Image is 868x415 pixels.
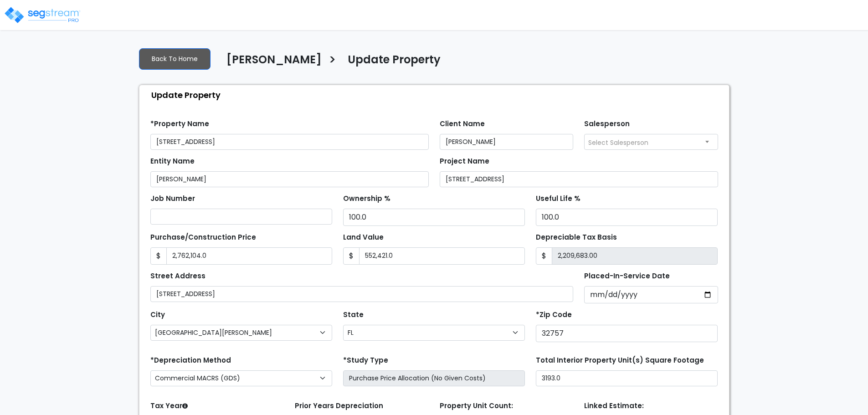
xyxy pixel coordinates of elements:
input: Project Name [440,171,718,187]
label: *Zip Code [536,310,572,320]
input: Property Name [150,134,429,150]
input: Ownership [343,209,525,226]
input: Depreciation [536,209,718,226]
span: $ [536,247,552,265]
a: [PERSON_NAME] [220,53,322,72]
label: Entity Name [150,156,195,167]
label: Linked Estimate: [584,401,644,411]
label: Total Interior Property Unit(s) Square Footage [536,355,704,366]
span: $ [150,247,167,265]
label: Project Name [440,156,489,167]
label: Property Unit Count: [440,401,513,411]
input: Street Address [150,286,574,302]
label: State [343,310,364,320]
input: total square foot [536,370,718,386]
label: Purchase/Construction Price [150,232,256,243]
h4: [PERSON_NAME] [226,53,322,69]
label: Street Address [150,271,205,282]
label: Ownership % [343,194,390,204]
label: Client Name [440,119,485,129]
span: $ [343,247,360,265]
label: *Depreciation Method [150,355,231,366]
label: City [150,310,165,320]
label: Placed-In-Service Date [584,271,670,282]
label: Depreciable Tax Basis [536,232,617,243]
input: Zip Code [536,325,718,342]
input: Purchase or Construction Price [166,247,332,265]
input: Land Value [359,247,525,265]
h4: Update Property [348,53,441,69]
a: Update Property [341,53,441,72]
label: Land Value [343,232,384,243]
img: logo_pro_r.png [4,6,81,24]
label: Job Number [150,194,195,204]
input: 0.00 [552,247,718,265]
h3: > [329,52,336,70]
input: Entity Name [150,171,429,187]
label: Useful Life % [536,194,580,204]
a: Back To Home [139,48,211,70]
label: Salesperson [584,119,630,129]
span: Select Salesperson [588,138,648,147]
input: Client Name [440,134,574,150]
label: Prior Years Depreciation [295,401,383,411]
label: *Property Name [150,119,209,129]
div: Update Property [144,85,729,105]
label: *Study Type [343,355,388,366]
label: Tax Year [150,401,188,411]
